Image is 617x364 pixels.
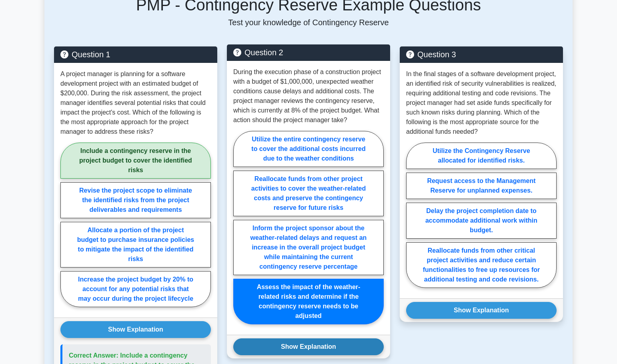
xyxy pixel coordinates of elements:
p: A project manager is planning for a software development project with an estimated budget of $200... [60,69,211,137]
label: Reallocate funds from other critical project activities and reduce certain functionalities to fre... [406,242,557,288]
label: Delay the project completion date to accommodate additional work within budget. [406,203,557,239]
label: Inform the project sponsor about the weather-related delays and request an increase in the overal... [233,220,384,275]
p: During the execution phase of a construction project with a budget of $1,000,000, unexpected weat... [233,67,384,125]
label: Revise the project scope to eliminate the identified risks from the project deliverables and requ... [60,182,211,218]
h5: Question 1 [60,50,211,59]
label: Assess the impact of the weather-related risks and determine if the contingency reserve needs to ... [233,279,384,324]
button: Show Explanation [233,338,384,355]
label: Increase the project budget by 20% to account for any potential risks that may occur during the p... [60,271,211,307]
label: Reallocate funds from other project activities to cover the weather-related costs and preserve th... [233,171,384,216]
p: Test your knowledge of Contingency Reserve [54,18,563,27]
label: Allocate a portion of the project budget to purchase insurance policies to mitigate the impact of... [60,222,211,267]
button: Show Explanation [406,302,557,319]
label: Utilize the entire contingency reserve to cover the additional costs incurred due to the weather ... [233,131,384,167]
p: In the final stages of a software development project, an identified risk of security vulnerabili... [406,69,557,137]
label: Utilize the Contingency Reserve allocated for identified risks. [406,143,557,169]
h5: Question 2 [233,48,384,57]
label: Include a contingency reserve in the project budget to cover the identified risks [60,143,211,179]
h5: Question 3 [406,50,557,59]
button: Show Explanation [60,321,211,338]
label: Request access to the Management Reserve for unplanned expenses. [406,173,557,199]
